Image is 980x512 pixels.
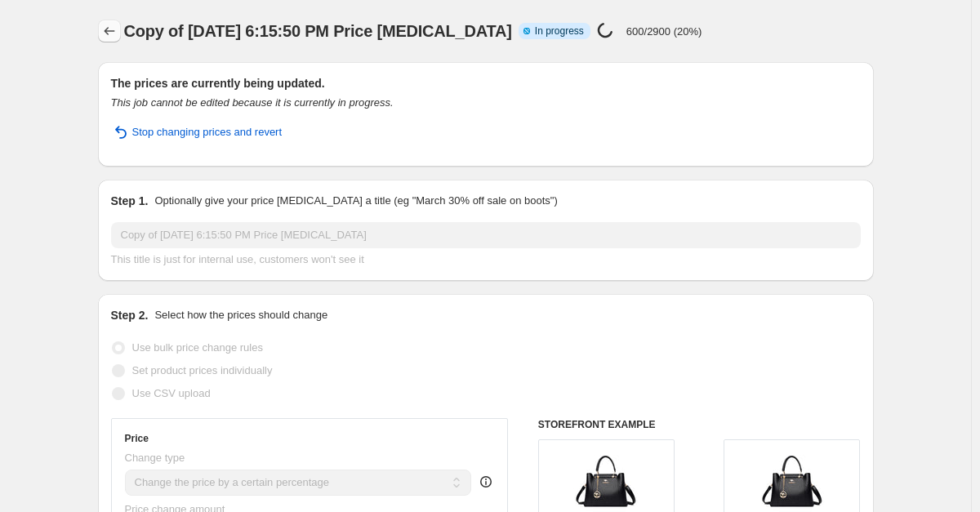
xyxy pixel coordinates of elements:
[132,387,211,399] span: Use CSV upload
[154,307,327,323] p: Select how the prices should change
[125,452,185,464] span: Change type
[535,24,584,38] span: In progress
[132,341,263,354] span: Use bulk price change rules
[626,25,702,38] p: 600/2900 (20%)
[111,307,149,323] h2: Step 2.
[125,432,149,445] h3: Price
[111,96,394,109] i: This job cannot be edited because it is currently in progress.
[538,418,861,431] h6: STOREFRONT EXAMPLE
[98,20,121,42] button: Price change jobs
[154,193,557,209] p: Optionally give your price [MEDICAL_DATA] a title (eg "March 30% off sale on boots")
[111,75,861,91] h2: The prices are currently being updated.
[111,193,149,209] h2: Step 1.
[111,253,364,265] span: This title is just for internal use, customers won't see it
[478,474,494,490] div: help
[124,22,512,40] span: Copy of [DATE] 6:15:50 PM Price [MEDICAL_DATA]
[101,119,292,145] button: Stop changing prices and revert
[132,124,283,140] span: Stop changing prices and revert
[132,364,273,376] span: Set product prices individually
[111,222,861,248] input: 30% off holiday sale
